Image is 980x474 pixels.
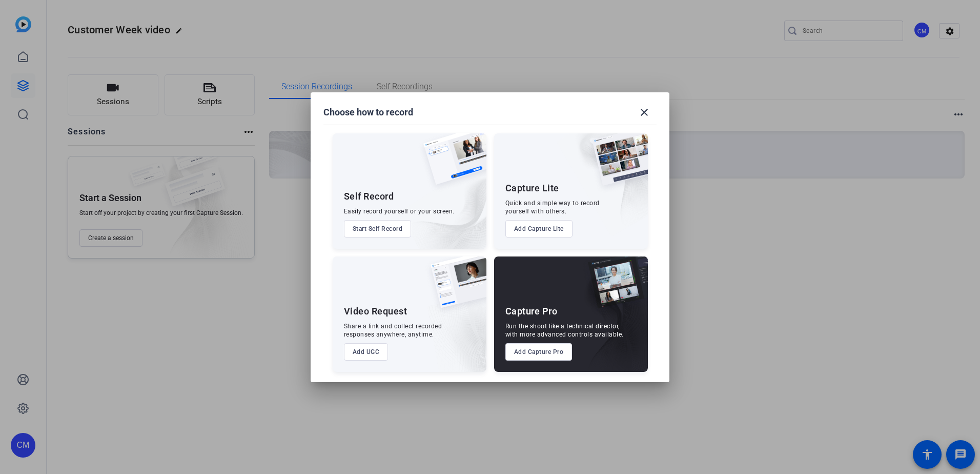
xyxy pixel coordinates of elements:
button: Start Self Record [344,220,412,238]
img: capture-lite.png [584,133,648,196]
div: Video Request [344,305,407,318]
img: self-record.png [416,133,486,195]
img: capture-pro.png [580,256,648,319]
div: Capture Pro [505,305,558,318]
div: Capture Lite [505,182,559,194]
mat-icon: close [638,106,650,118]
img: embarkstudio-self-record.png [397,155,486,249]
div: Easily record yourself or your screen. [344,207,455,215]
button: Add UGC [344,343,389,361]
img: ugc-content.png [423,256,486,319]
img: embarkstudio-capture-pro.png [572,269,648,372]
button: Add Capture Lite [505,220,573,238]
button: Add Capture Pro [505,343,573,361]
div: Run the shoot like a technical director, with more advanced controls available. [505,322,624,339]
div: Self Record [344,190,394,203]
img: embarkstudio-ugc-content.png [427,288,486,372]
h1: Choose how to record [323,106,413,118]
div: Share a link and collect recorded responses anywhere, anytime. [344,322,442,339]
img: embarkstudio-capture-lite.png [556,133,648,236]
div: Quick and simple way to record yourself with others. [505,199,600,215]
